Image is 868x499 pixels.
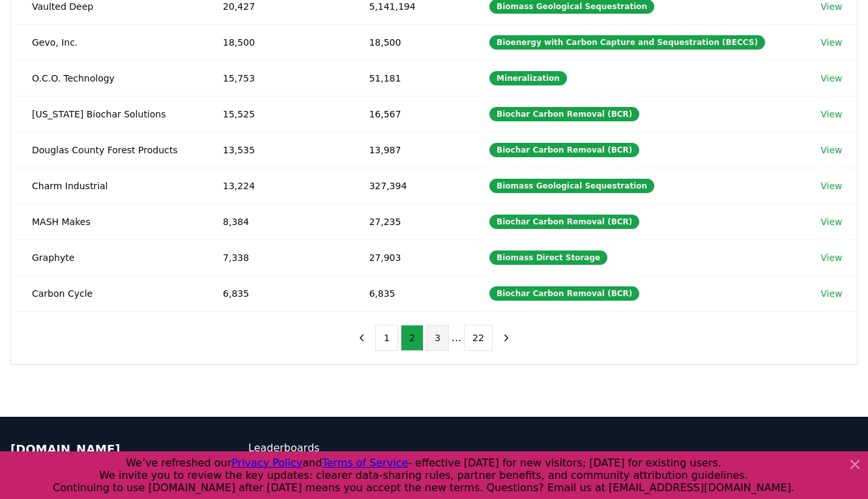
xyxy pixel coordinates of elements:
td: O.C.O. Technology [11,60,202,96]
div: Biochar Carbon Removal (BCR) [489,107,639,121]
td: 8,384 [202,204,348,239]
td: Douglas County Forest Products [11,132,202,168]
td: 18,500 [348,24,469,60]
td: 15,525 [202,96,348,132]
div: Biomass Direct Storage [489,250,607,265]
div: Biochar Carbon Removal (BCR) [489,143,639,157]
a: View [820,179,842,192]
button: previous page [351,325,373,351]
div: Biochar Carbon Removal (BCR) [489,215,639,229]
a: View [820,36,842,49]
td: 18,500 [202,24,348,60]
button: 1 [375,325,398,351]
a: View [820,287,842,300]
td: 16,567 [348,96,469,132]
button: 2 [401,325,424,351]
div: Biomass Geological Sequestration [489,179,654,193]
a: View [820,72,842,85]
td: 27,235 [348,204,469,239]
td: 13,224 [202,168,348,204]
td: 7,338 [202,239,348,275]
td: Charm Industrial [11,168,202,204]
p: [DOMAIN_NAME] [10,440,196,459]
button: 3 [426,325,449,351]
button: next page [495,325,517,351]
a: Leaderboards [248,440,434,456]
td: 6,835 [202,275,348,311]
a: View [820,251,842,264]
td: 15,753 [202,60,348,96]
td: Carbon Cycle [11,275,202,311]
td: 51,181 [348,60,469,96]
td: 6,835 [348,275,469,311]
td: [US_STATE] Biochar Solutions [11,96,202,132]
td: Gevo, Inc. [11,24,202,60]
button: 22 [464,325,493,351]
a: View [820,215,842,228]
a: View [820,108,842,121]
td: Graphyte [11,239,202,275]
td: 13,535 [202,132,348,168]
td: 27,903 [348,239,469,275]
td: MASH Makes [11,204,202,239]
a: View [820,144,842,157]
li: ... [452,330,461,346]
td: 13,987 [348,132,469,168]
td: 327,394 [348,168,469,204]
div: Bioenergy with Carbon Capture and Sequestration (BECCS) [489,35,765,50]
div: Mineralization [489,71,567,85]
div: Biochar Carbon Removal (BCR) [489,286,639,301]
